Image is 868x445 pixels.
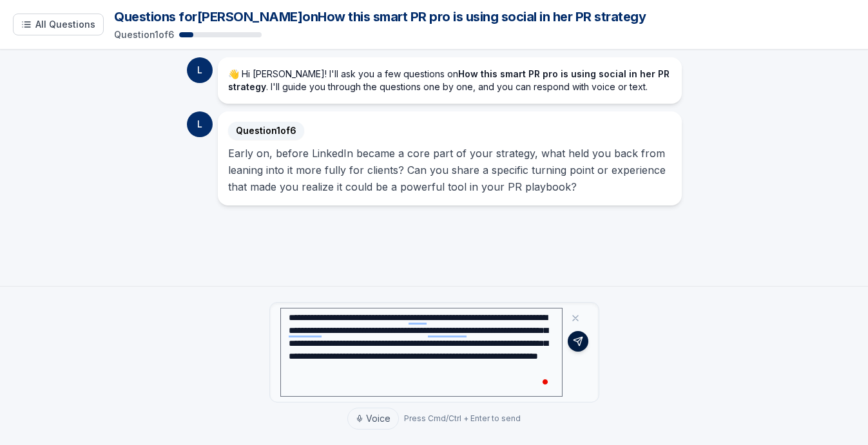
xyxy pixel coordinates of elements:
div: L [187,111,213,137]
textarea: To enrich screen reader interactions, please activate Accessibility in Grammarly extension settings [280,308,563,397]
span: 👋 [228,68,239,79]
h1: Questions for [PERSON_NAME] on How this smart PR pro is using social in her PR strategy [114,8,855,26]
div: Early on, before LinkedIn became a core part of your strategy, what held you back from leaning in... [228,145,671,195]
div: L [187,57,213,83]
p: Hi [PERSON_NAME]! I'll ask you a few questions on . I'll guide you through the questions one by o... [228,68,671,93]
button: Voice [347,408,399,430]
p: Question 1 of 6 [114,28,174,41]
div: Press Cmd/Ctrl + Enter to send [404,413,521,424]
span: All Questions [35,18,95,31]
button: Show all questions [13,14,104,35]
span: Question 1 of 6 [228,122,304,140]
